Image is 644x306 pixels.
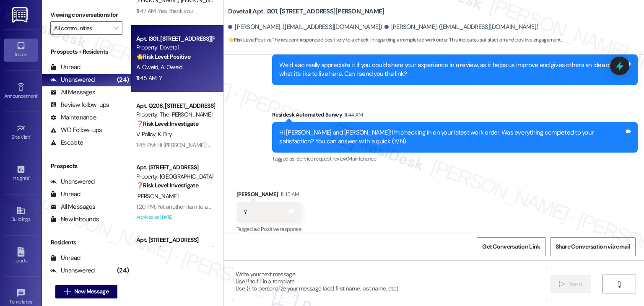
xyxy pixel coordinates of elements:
[64,288,70,295] i: 
[482,242,540,251] span: Get Conversation Link
[136,182,198,189] strong: ❓ Risk Level: Investigate
[261,226,301,233] span: Positive response
[50,75,95,84] div: Unanswered
[4,245,38,267] a: Leads
[136,130,158,138] span: V. Policy
[384,23,539,31] div: [PERSON_NAME]. ([EMAIL_ADDRESS][DOMAIN_NAME])
[135,212,215,223] div: Archived on [DATE]
[550,237,636,256] button: Share Conversation via email
[136,34,214,43] div: Apt. I301, [STREET_ADDRESS][PERSON_NAME]
[136,74,162,82] div: 11:45 AM: Y
[115,264,131,277] div: (24)
[136,7,194,15] div: 11:47 AM: Yes, thank you.
[616,281,622,288] i: 
[279,61,624,79] div: We’d also really appreciate it if you could share your experience in a review, as it helps us imp...
[50,266,95,275] div: Unanswered
[50,202,95,211] div: All Messages
[136,53,190,60] strong: 🌟 Risk Level: Positive
[50,126,102,135] div: WO Follow-ups
[161,63,182,71] span: A. Oweid
[342,110,363,119] div: 11:44 AM
[272,153,638,165] div: Tagged as:
[50,113,96,122] div: Maintenance
[556,242,630,251] span: Share Conversation via email
[55,285,117,298] button: New Message
[42,47,131,56] div: Prospects + Residents
[228,7,384,16] b: Dovetail: Apt. I301, [STREET_ADDRESS][PERSON_NAME]
[50,254,80,262] div: Unread
[559,281,565,288] i: 
[50,63,80,72] div: Unread
[136,236,214,244] div: Apt. [STREET_ADDRESS]
[4,121,38,144] a: Site Visit •
[50,101,109,109] div: Review follow-ups
[42,238,131,247] div: Residents
[136,244,214,253] div: Property: [GEOGRAPHIC_DATA]
[42,162,131,171] div: Prospects
[50,215,99,224] div: New Inbounds
[136,110,214,119] div: Property: The [PERSON_NAME]
[4,39,38,61] a: Inbox
[4,162,38,185] a: Insights •
[348,155,376,162] span: Maintenance
[236,223,301,235] div: Tagged as:
[550,275,591,293] button: Send
[158,130,172,138] span: K. Dry
[296,155,348,162] span: Service request review ,
[136,101,214,110] div: Apt. Q208, [STREET_ADDRESS][PERSON_NAME]
[54,21,109,35] input: All communities
[228,36,271,43] strong: 🌟 Risk Level: Positive
[50,190,80,199] div: Unread
[32,298,34,303] span: •
[136,192,178,200] span: [PERSON_NAME]
[136,163,214,172] div: Apt. [STREET_ADDRESS]
[272,110,638,122] div: Residesk Automated Survey
[50,177,95,186] div: Unanswered
[477,237,545,256] button: Get Conversation Link
[278,190,299,199] div: 11:45 AM
[136,120,198,127] strong: ❓ Risk Level: Investigate
[74,287,109,296] span: New Message
[569,280,582,288] span: Send
[50,88,95,97] div: All Messages
[236,190,301,202] div: [PERSON_NAME]
[279,128,624,146] div: Hi [PERSON_NAME] and [PERSON_NAME]! I'm checking in on your latest work order. Was everything com...
[136,172,214,181] div: Property: [GEOGRAPHIC_DATA]
[136,63,161,71] span: A. Oweid
[12,7,29,23] img: ResiDesk Logo
[4,203,38,226] a: Buildings
[115,73,131,86] div: (24)
[30,133,31,139] span: •
[50,138,83,147] div: Escalate
[29,174,30,180] span: •
[37,92,39,98] span: •
[50,8,122,21] label: Viewing conversations for
[113,25,118,31] i: 
[136,43,214,52] div: Property: Dovetail
[228,23,382,31] div: [PERSON_NAME]. ([EMAIL_ADDRESS][DOMAIN_NAME])
[228,36,561,44] span: : The resident responded positively to a check-in regarding a completed work order. This indicate...
[244,208,247,217] div: Y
